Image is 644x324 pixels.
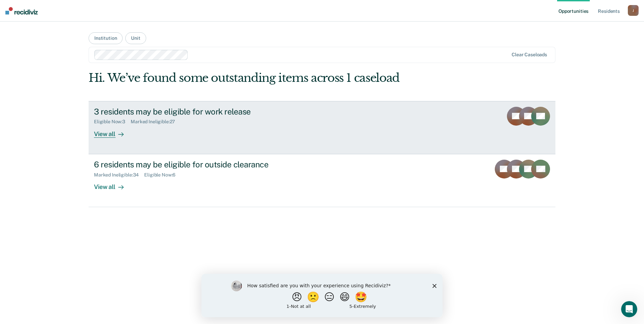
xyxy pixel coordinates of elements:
[94,160,330,169] div: 6 residents may be eligible for outside clearance
[144,172,181,178] div: Eligible Now : 6
[512,52,547,58] div: Clear caseloads
[125,32,146,44] button: Unit
[94,125,132,138] div: View all
[94,107,330,117] div: 3 residents may be eligible for work release
[94,172,144,178] div: Marked Ineligible : 34
[89,32,123,44] button: Institution
[628,5,639,16] button: J
[89,71,462,85] div: Hi. We’ve found some outstanding items across 1 caseload
[5,7,38,14] img: Recidiviz
[94,119,131,125] div: Eligible Now : 3
[621,301,637,317] iframe: Intercom live chat
[89,154,555,207] a: 6 residents may be eligible for outside clearanceMarked Ineligible:34Eligible Now:6View all
[89,101,555,154] a: 3 residents may be eligible for work releaseEligible Now:3Marked Ineligible:27View all
[201,274,443,317] iframe: Survey by Kim from Recidiviz
[131,119,181,125] div: Marked Ineligible : 27
[94,177,132,191] div: View all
